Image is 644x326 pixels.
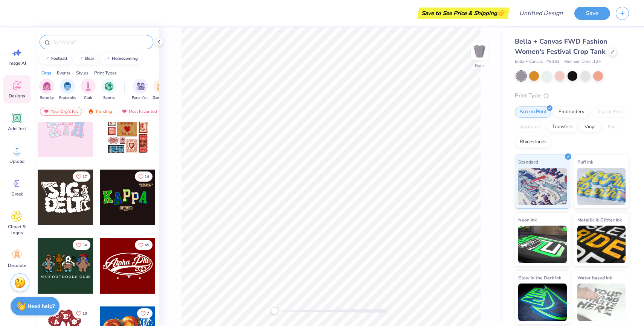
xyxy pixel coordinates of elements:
div: Orgs [41,70,51,76]
div: Foil [603,121,621,133]
div: homecoming [112,56,138,61]
button: filter button [132,79,149,101]
span: Image AI [8,60,26,66]
button: filter button [101,79,116,101]
span: Decorate [8,262,26,268]
span: Standard [518,158,538,166]
img: Sports Image [105,82,113,91]
button: Save [574,7,610,20]
span: Game Day [153,95,170,101]
span: # 8483 [546,59,560,65]
span: Clipart & logos [5,224,29,236]
div: Back [475,62,485,69]
img: most_fav.gif [43,109,49,114]
span: Water based Ink [577,274,612,282]
span: 14 [145,175,149,179]
button: Like [135,240,153,250]
div: Save to See Price & Shipping [419,8,508,19]
span: Metallic & Glitter Ink [577,216,622,224]
div: filter for Club [81,79,96,101]
div: Trending [84,107,116,116]
button: Like [73,308,90,318]
div: Print Types [94,70,117,76]
img: Neon Ink [518,226,567,263]
img: Puff Ink [577,168,626,205]
button: football [40,53,71,64]
div: Styles [76,70,89,76]
button: filter button [81,79,96,101]
img: trend_line.gif [78,56,84,61]
span: Parent's Weekend [132,95,149,101]
span: Glow in the Dark Ink [518,274,561,282]
button: filter button [39,79,54,101]
div: Screen Print [515,106,551,118]
input: Try "Alpha" [52,38,148,46]
span: 34 [82,243,87,247]
img: Sorority Image [43,82,51,91]
div: filter for Sports [101,79,116,101]
strong: Need help? [27,303,55,310]
button: Like [73,171,90,182]
img: Water based Ink [577,284,626,321]
div: Embroidery [554,106,589,118]
span: 17 [82,175,87,179]
div: filter for Fraternity [59,79,76,101]
button: Like [137,308,153,318]
img: Parent's Weekend Image [136,82,145,91]
input: Untitled Design [513,6,569,21]
div: Transfers [547,121,577,133]
span: Neon Ink [518,216,537,224]
img: Club Image [84,82,92,91]
img: Metallic & Glitter Ink [577,226,626,263]
span: 10 [82,312,87,315]
img: Back [472,44,487,59]
div: football [51,56,67,61]
img: trend_line.gif [44,56,50,61]
button: Like [73,240,90,250]
img: most_fav.gif [121,109,127,114]
img: trending.gif [88,109,94,114]
span: Upload [9,158,24,164]
button: filter button [59,79,76,101]
div: filter for Game Day [153,79,170,101]
button: bear [73,53,98,64]
span: 45 [145,243,149,247]
img: Standard [518,168,567,205]
span: 👉 [497,8,505,17]
span: Minimum Order: 12 + [563,59,601,65]
button: homecoming [100,53,141,64]
span: 7 [147,312,149,315]
img: Game Day Image [157,82,166,91]
div: filter for Parent's Weekend [132,79,149,101]
div: Applique [515,121,545,133]
div: bear [85,56,94,61]
span: Sports [103,95,115,101]
span: Sorority [40,95,54,101]
img: trend_line.gif [104,56,110,61]
span: Club [84,95,92,101]
span: Puff Ink [577,158,593,166]
div: filter for Sorority [39,79,54,101]
div: Most Favorited [118,107,160,116]
span: Bella + Canvas FWD Fashion Women's Festival Crop Tank [515,37,607,56]
button: filter button [153,79,170,101]
span: Bella + Canvas [515,59,543,65]
div: Rhinestones [515,136,551,148]
span: Greek [11,191,23,197]
div: Accessibility label [271,307,278,315]
div: Events [57,70,70,76]
div: Your Org's Fav [40,107,82,116]
div: Vinyl [580,121,601,133]
img: Glow in the Dark Ink [518,284,567,321]
span: Fraternity [59,95,76,101]
div: Digital Print [592,106,628,118]
button: Like [135,171,153,182]
img: Fraternity Image [63,82,72,91]
div: Print Type [515,91,629,100]
span: Designs [9,93,25,99]
span: Add Text [8,126,26,132]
